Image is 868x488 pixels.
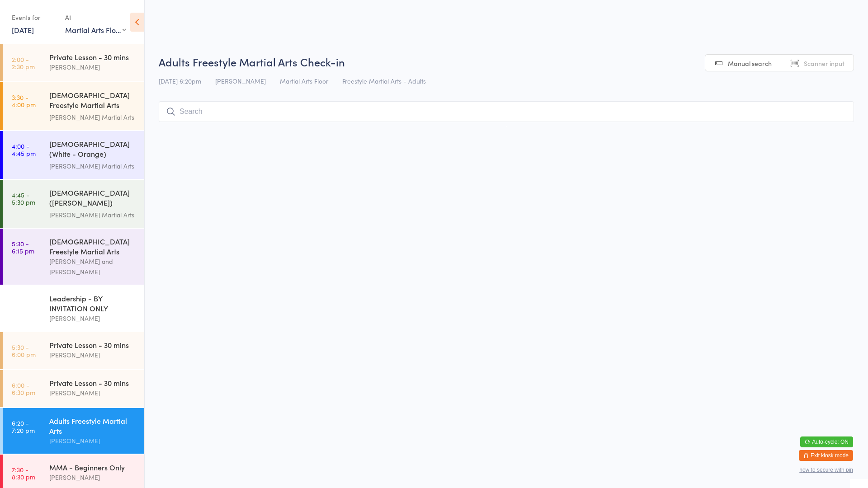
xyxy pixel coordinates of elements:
[65,10,126,25] div: At
[49,256,137,277] div: [PERSON_NAME] and [PERSON_NAME]
[12,94,36,108] time: 3:30 - 4:00 pm
[49,472,137,483] div: [PERSON_NAME]
[49,416,137,436] div: Adults Freestyle Martial Arts
[280,76,328,85] span: Martial Arts Floor
[12,419,35,434] time: 6:20 - 7:20 pm
[49,462,137,472] div: MMA - Beginners Only
[12,343,36,358] time: 5:30 - 6:00 pm
[3,408,144,454] a: 6:20 -7:20 pmAdults Freestyle Martial Arts[PERSON_NAME]
[3,44,144,81] a: 2:00 -2:30 pmPrivate Lesson - 30 mins[PERSON_NAME]
[3,82,144,130] a: 3:30 -4:00 pm[DEMOGRAPHIC_DATA] Freestyle Martial Arts (Little Heroes)[PERSON_NAME] Martial Arts
[49,52,137,62] div: Private Lesson - 30 mins
[12,240,34,254] time: 5:30 - 6:15 pm
[3,286,144,331] a: 5:30 -6:00 pmLeadership - BY INVITATION ONLY[PERSON_NAME]
[12,25,34,35] a: [DATE]
[3,131,144,179] a: 4:00 -4:45 pm[DEMOGRAPHIC_DATA] (White - Orange) Freestyle Martial Arts[PERSON_NAME] Martial Arts
[49,161,137,171] div: [PERSON_NAME] Martial Arts
[3,180,144,228] a: 4:45 -5:30 pm[DEMOGRAPHIC_DATA] ([PERSON_NAME]) Freestyle Martial Arts[PERSON_NAME] Martial Arts
[49,293,137,313] div: Leadership - BY INVITATION ONLY
[12,56,35,70] time: 2:00 - 2:30 pm
[342,76,426,85] span: Freestyle Martial Arts - Adults
[12,191,35,206] time: 4:45 - 5:30 pm
[49,350,137,360] div: [PERSON_NAME]
[49,90,137,112] div: [DEMOGRAPHIC_DATA] Freestyle Martial Arts (Little Heroes)
[65,25,126,35] div: Martial Arts Floor
[49,236,137,256] div: [DEMOGRAPHIC_DATA] Freestyle Martial Arts
[49,436,137,446] div: [PERSON_NAME]
[3,370,144,407] a: 6:00 -6:30 pmPrivate Lesson - 30 mins[PERSON_NAME]
[159,54,854,69] h2: Adults Freestyle Martial Arts Check-in
[49,188,137,210] div: [DEMOGRAPHIC_DATA] ([PERSON_NAME]) Freestyle Martial Arts
[799,467,853,473] button: how to secure with pin
[728,59,772,68] span: Manual search
[159,101,854,122] input: Search
[49,378,137,388] div: Private Lesson - 30 mins
[49,62,137,72] div: [PERSON_NAME]
[159,76,201,85] span: [DATE] 6:20pm
[12,10,56,25] div: Events for
[49,210,137,220] div: [PERSON_NAME] Martial Arts
[49,139,137,161] div: [DEMOGRAPHIC_DATA] (White - Orange) Freestyle Martial Arts
[12,142,36,157] time: 4:00 - 4:45 pm
[215,76,266,85] span: [PERSON_NAME]
[12,381,35,396] time: 6:00 - 6:30 pm
[49,112,137,122] div: [PERSON_NAME] Martial Arts
[12,297,36,311] time: 5:30 - 6:00 pm
[49,313,137,324] div: [PERSON_NAME]
[800,436,853,447] button: Auto-cycle: ON
[3,332,144,369] a: 5:30 -6:00 pmPrivate Lesson - 30 mins[PERSON_NAME]
[49,388,137,398] div: [PERSON_NAME]
[799,450,853,461] button: Exit kiosk mode
[12,466,35,480] time: 7:30 - 8:30 pm
[3,229,144,285] a: 5:30 -6:15 pm[DEMOGRAPHIC_DATA] Freestyle Martial Arts[PERSON_NAME] and [PERSON_NAME]
[804,59,844,68] span: Scanner input
[49,340,137,350] div: Private Lesson - 30 mins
